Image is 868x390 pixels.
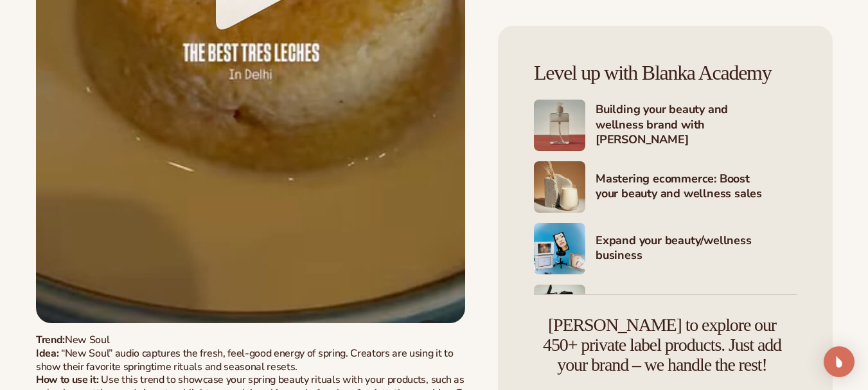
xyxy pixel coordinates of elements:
[36,373,99,387] strong: How to use it:
[534,161,797,213] a: Shopify Image 4 Mastering ecommerce: Boost your beauty and wellness sales
[596,102,797,148] h4: Building your beauty and wellness brand with [PERSON_NAME]
[596,172,797,203] h4: Mastering ecommerce: Boost your beauty and wellness sales
[534,223,585,274] img: Shopify Image 5
[534,100,585,151] img: Shopify Image 3
[534,161,585,213] img: Shopify Image 4
[534,315,790,375] h4: [PERSON_NAME] to explore our 450+ private label products. Just add your brand – we handle the rest!
[824,346,855,377] div: Open Intercom Messenger
[534,100,797,151] a: Shopify Image 3 Building your beauty and wellness brand with [PERSON_NAME]
[36,346,58,360] span: Idea:
[534,62,797,84] h4: Level up with Blanka Academy
[36,346,454,374] span: “New Soul” audio captures the fresh, feel-good energy of spring. Creators are using it to show th...
[534,223,797,274] a: Shopify Image 5 Expand your beauty/wellness business
[596,233,797,265] h4: Expand your beauty/wellness business
[534,285,797,336] a: Shopify Image 6 Marketing your beauty and wellness brand 101
[36,333,65,347] strong: Trend:
[534,285,585,336] img: Shopify Image 6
